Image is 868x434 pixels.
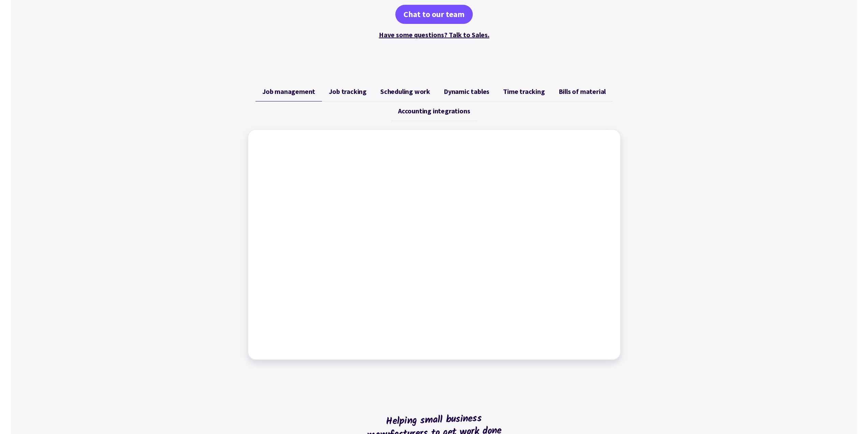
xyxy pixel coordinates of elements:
[395,5,473,24] a: Chat to our team
[558,87,606,96] span: Bills of material
[255,137,613,352] iframe: Factory - Job Management
[329,87,367,96] span: Job tracking
[380,87,430,96] span: Scheduling work
[834,401,868,434] iframe: Chat Widget
[262,87,315,96] span: Job management
[444,87,489,96] span: Dynamic tables
[398,107,470,115] span: Accounting integrations
[503,87,545,96] span: Time tracking
[379,30,489,39] a: Have some questions? Talk to Sales.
